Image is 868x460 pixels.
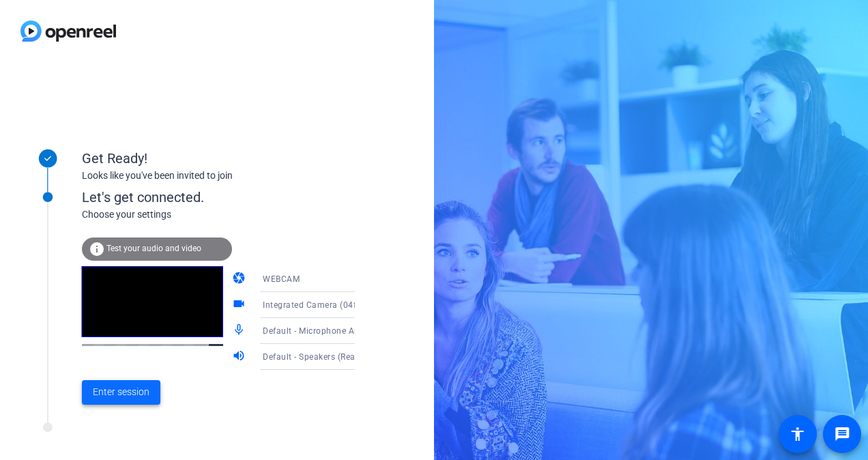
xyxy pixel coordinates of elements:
mat-icon: volume_up [232,349,248,365]
span: Default - Microphone Array (Intel® Smart Sound Technology for Digital Microphones) [263,325,601,336]
mat-icon: mic_none [232,323,248,339]
div: Get Ready! [82,148,355,169]
mat-icon: accessibility [790,426,806,442]
span: Integrated Camera (04f2:b71c) [263,299,387,310]
div: Choose your settings [82,207,383,222]
mat-icon: camera [232,271,248,287]
div: Let's get connected. [82,187,383,207]
mat-icon: videocam [232,297,248,313]
span: Default - Speakers (Realtek(R) Audio) [263,351,410,362]
span: WEBCAM [263,274,300,284]
span: Test your audio and video [106,244,201,253]
span: Enter session [93,385,149,399]
div: Looks like you've been invited to join [82,169,355,183]
mat-icon: info [89,241,105,257]
mat-icon: message [834,426,850,442]
button: Enter session [82,380,160,405]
